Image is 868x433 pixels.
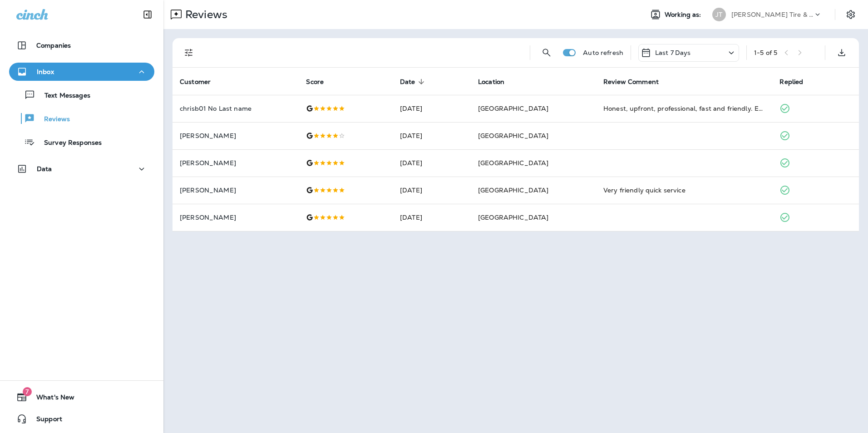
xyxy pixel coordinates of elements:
[393,149,471,177] td: [DATE]
[400,78,415,86] span: Date
[9,133,154,152] button: Survey Responses
[754,49,777,56] div: 1 - 5 of 5
[35,92,90,100] p: Text Messages
[603,186,765,195] div: Very friendly quick service
[655,49,691,56] p: Last 7 Days
[779,78,803,86] span: Replied
[9,63,154,81] button: Inbox
[135,5,160,24] button: Collapse Sidebar
[478,132,548,140] span: [GEOGRAPHIC_DATA]
[35,115,70,124] p: Reviews
[712,8,726,21] div: JT
[843,6,859,23] button: Settings
[603,104,765,113] div: Honest, upfront, professional, fast and friendly. Everything I look forward to in a service provi...
[9,410,154,428] button: Support
[306,78,335,86] span: Score
[180,159,291,167] p: [PERSON_NAME]
[400,78,427,86] span: Date
[180,132,291,139] p: [PERSON_NAME]
[9,85,154,104] button: Text Messages
[182,8,227,21] p: Reviews
[538,44,556,62] button: Search Reviews
[393,204,471,231] td: [DATE]
[180,105,291,112] p: chrisb01 No Last name
[9,388,154,406] button: 7What's New
[37,68,54,75] p: Inbox
[9,109,154,128] button: Reviews
[478,213,548,221] span: [GEOGRAPHIC_DATA]
[35,139,102,148] p: Survey Responses
[180,44,198,62] button: Filters
[180,214,291,221] p: [PERSON_NAME]
[478,78,516,86] span: Location
[603,78,671,86] span: Review Comment
[603,78,659,86] span: Review Comment
[478,186,548,194] span: [GEOGRAPHIC_DATA]
[478,78,504,86] span: Location
[37,165,52,172] p: Data
[9,160,154,178] button: Data
[180,187,291,194] p: [PERSON_NAME]
[393,122,471,149] td: [DATE]
[478,104,548,113] span: [GEOGRAPHIC_DATA]
[779,78,815,86] span: Replied
[833,44,851,62] button: Export as CSV
[23,387,32,396] span: 7
[393,177,471,204] td: [DATE]
[36,42,71,49] p: Companies
[665,11,703,19] span: Working as:
[306,78,324,86] span: Score
[180,78,222,86] span: Customer
[393,95,471,122] td: [DATE]
[27,394,74,404] span: What's New
[180,78,211,86] span: Customer
[478,159,548,167] span: [GEOGRAPHIC_DATA]
[9,36,154,54] button: Companies
[583,49,623,56] p: Auto refresh
[27,415,62,426] span: Support
[731,11,813,18] p: [PERSON_NAME] Tire & Auto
